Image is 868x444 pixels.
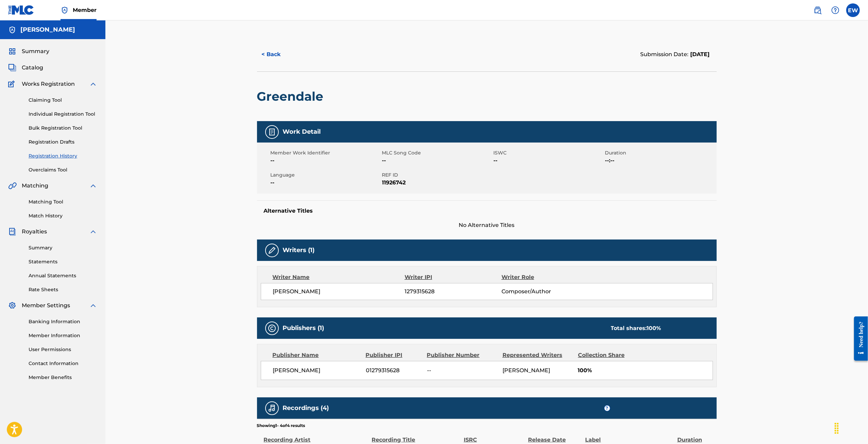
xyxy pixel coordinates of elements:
[29,212,97,219] a: Match History
[268,404,276,412] img: Recordings
[503,351,573,359] div: Represented Writers
[405,273,501,281] div: Writer IPI
[8,301,16,310] img: Member Settings
[503,367,550,374] span: [PERSON_NAME]
[382,171,492,179] span: REF ID
[271,157,380,165] span: --
[268,246,276,254] img: Writers
[257,89,327,104] h2: Greendale
[366,366,422,375] span: 01279315628
[528,429,582,444] div: Release Date
[89,80,97,88] img: expand
[22,228,47,236] span: Royalties
[501,273,590,281] div: Writer Role
[271,171,380,179] span: Language
[22,301,70,310] span: Member Settings
[283,128,321,136] h5: Work Detail
[405,287,501,296] span: 1279315628
[273,366,361,375] span: [PERSON_NAME]
[29,272,97,279] a: Annual Statements
[578,351,644,359] div: Collection Share
[677,429,713,444] div: Duration
[283,404,329,412] h5: Recordings (4)
[494,149,603,157] span: ISWC
[605,149,715,157] span: Duration
[268,128,276,136] img: Work Detail
[29,360,97,367] a: Contact Information
[494,157,603,165] span: --
[8,228,16,236] img: Royalties
[605,406,610,411] span: ?
[264,208,710,214] h5: Alternative Titles
[689,51,710,57] span: [DATE]
[89,228,97,236] img: expand
[814,6,822,14] img: search
[89,301,97,310] img: expand
[8,182,17,190] img: Matching
[22,47,49,55] span: Summary
[89,182,97,190] img: expand
[366,351,422,359] div: Publisher IPI
[831,418,842,439] div: Drag
[29,166,97,174] a: Overclaims Tool
[273,351,361,359] div: Publisher Name
[647,325,661,331] span: 100 %
[849,311,868,366] iframe: Resource Center
[8,47,49,55] a: SummarySummary
[382,179,492,187] span: 11926742
[268,324,276,332] img: Publishers
[29,374,97,381] a: Member Benefits
[29,258,97,265] a: Statements
[427,351,497,359] div: Publisher Number
[585,429,674,444] div: Label
[8,47,16,55] img: Summary
[846,3,860,17] div: User Menu
[22,64,43,72] span: Catalog
[834,411,868,444] iframe: Chat Widget
[29,198,97,205] a: Matching Tool
[73,6,97,14] span: Member
[811,3,824,17] a: Public Search
[611,324,661,332] div: Total shares:
[605,157,715,165] span: --:--
[29,152,97,160] a: Registration History
[29,125,97,132] a: Bulk Registration Tool
[257,221,717,229] span: No Alternative Titles
[283,246,315,254] h5: Writers (1)
[257,423,305,429] p: Showing 1 - 4 of 4 results
[29,111,97,118] a: Individual Registration Tool
[29,332,97,339] a: Member Information
[271,149,380,157] span: Member Work Identifier
[20,26,75,34] h5: Evan Wood
[372,429,460,444] div: Recording Title
[61,6,69,14] img: Top Rightsholder
[273,273,405,281] div: Writer Name
[382,149,492,157] span: MLC Song Code
[22,182,48,190] span: Matching
[382,157,492,165] span: --
[501,287,590,296] span: Composer/Author
[29,97,97,104] a: Claiming Tool
[8,80,17,88] img: Works Registration
[427,366,497,375] span: --
[641,50,710,59] div: Submission Date:
[22,80,75,88] span: Works Registration
[273,287,405,296] span: [PERSON_NAME]
[29,244,97,251] a: Summary
[29,318,97,325] a: Banking Information
[8,64,43,72] a: CatalogCatalog
[29,138,97,146] a: Registration Drafts
[8,64,16,72] img: Catalog
[283,324,324,332] h5: Publishers (1)
[271,179,380,187] span: --
[29,346,97,353] a: User Permissions
[578,366,713,375] span: 100%
[8,26,16,34] img: Accounts
[829,3,842,17] div: Help
[264,429,369,444] div: Recording Artist
[8,5,34,15] img: MLC Logo
[29,286,97,293] a: Rate Sheets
